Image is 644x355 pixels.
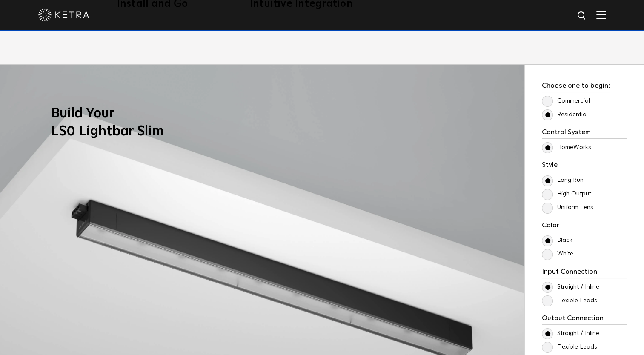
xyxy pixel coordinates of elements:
h3: Input Connection [542,268,627,278]
label: Long Run [542,177,584,184]
h3: Style [542,161,627,172]
label: Uniform Lens [542,204,593,211]
label: Straight / Inline [542,283,599,291]
h3: Color [542,221,627,232]
h3: Control System [542,128,627,139]
img: ketra-logo-2019-white [38,9,89,21]
img: Hamburger%20Nav.svg [596,11,606,19]
label: Residential [542,111,588,118]
h3: Choose one to begin: [542,82,610,92]
label: White [542,250,573,258]
img: search icon [577,11,587,21]
label: HomeWorks [542,144,591,151]
label: High Output [542,190,591,198]
label: Flexible Leads [542,344,597,351]
label: Straight / Inline [542,330,599,337]
label: Commercial [542,97,590,105]
label: Black [542,237,572,244]
h3: Output Connection [542,314,627,325]
label: Flexible Leads [542,297,597,304]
